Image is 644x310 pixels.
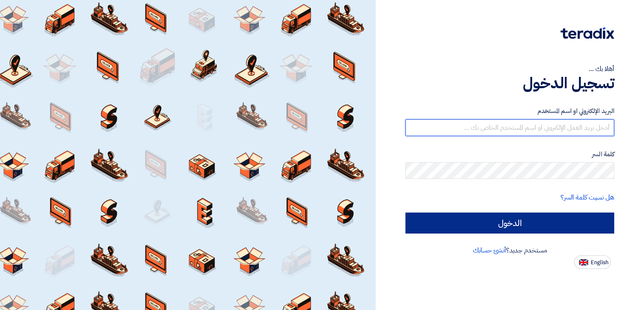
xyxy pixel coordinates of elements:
[574,255,611,269] button: English
[405,119,614,136] input: أدخل بريد العمل الإلكتروني او اسم المستخدم الخاص بك ...
[561,27,614,39] img: Teradix logo
[591,260,608,265] span: English
[579,259,588,265] img: en-US.png
[405,150,614,159] label: كلمة السر
[561,192,614,202] a: هل نسيت كلمة السر؟
[405,74,614,92] h1: تسجيل الدخول
[405,245,614,255] div: مستخدم جديد؟
[405,213,614,234] input: الدخول
[405,106,614,116] label: البريد الإلكتروني او اسم المستخدم
[405,64,614,74] div: أهلا بك ...
[473,245,506,255] a: أنشئ حسابك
